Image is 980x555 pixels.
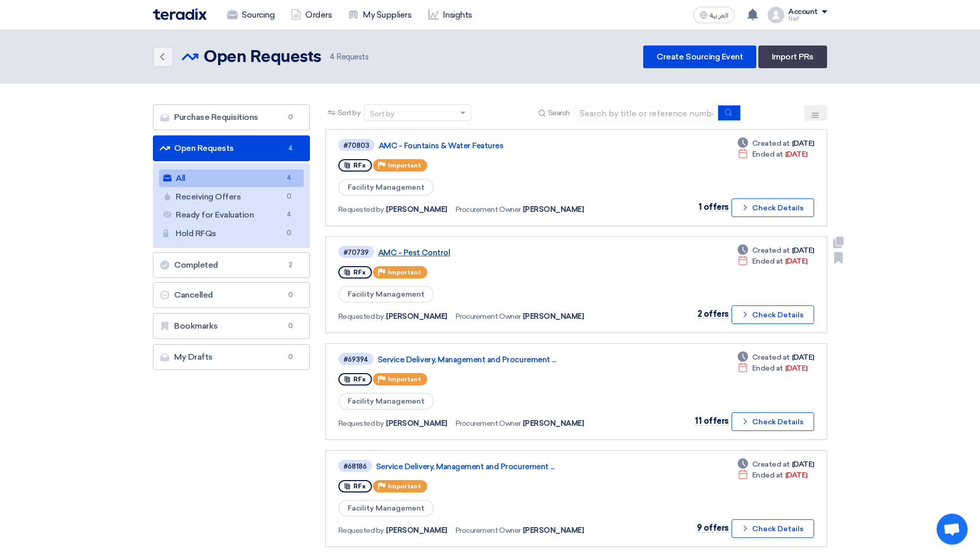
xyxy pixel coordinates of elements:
[698,202,729,212] span: 1 offers
[285,143,297,153] span: 4
[758,45,827,68] a: Import PRs
[388,483,421,490] span: Important
[338,500,434,517] span: Facility Management
[204,47,321,68] h2: Open Requests
[353,269,366,276] span: RFx
[153,282,310,308] a: Cancelled0
[643,45,756,68] a: Create Sourcing Event
[420,4,480,26] a: Insights
[330,51,369,63] span: Requests
[353,483,366,490] span: RFx
[285,290,297,300] span: 0
[344,249,369,256] div: #70739
[153,135,310,161] a: Open Requests4
[283,209,295,220] span: 4
[738,138,814,149] div: [DATE]
[159,225,304,242] a: Hold RFQs
[338,107,361,118] span: Sort by
[386,311,447,322] span: [PERSON_NAME]
[523,204,584,215] span: [PERSON_NAME]
[386,204,447,215] span: [PERSON_NAME]
[344,356,368,363] div: #69394
[695,416,729,426] span: 11 offers
[697,309,729,319] span: 2 offers
[338,525,384,536] span: Requested by
[153,104,310,130] a: Purchase Requisitions0
[752,256,783,267] span: Ended at
[378,355,636,364] a: Service Delivery, Management and Procurement ...
[456,525,521,536] span: Procurement Owner
[283,191,295,202] span: 0
[752,352,790,363] span: Created at
[523,311,584,322] span: [PERSON_NAME]
[788,8,818,17] div: Account
[732,412,814,431] button: Check Details
[370,109,394,119] div: Sort by
[379,141,637,150] a: AMC - Fountains & Water Features
[153,313,310,339] a: Bookmarks0
[738,149,807,160] div: [DATE]
[219,4,283,26] a: Sourcing
[752,363,783,374] span: Ended at
[732,519,814,538] button: Check Details
[386,418,447,429] span: [PERSON_NAME]
[159,188,304,206] a: Receiving Offers
[283,173,295,183] span: 4
[285,352,297,362] span: 0
[283,4,340,26] a: Orders
[338,179,434,196] span: Facility Management
[153,8,207,20] img: Teradix logo
[523,525,584,536] span: [PERSON_NAME]
[386,525,447,536] span: [PERSON_NAME]
[456,204,521,215] span: Procurement Owner
[456,311,521,322] span: Procurement Owner
[353,162,366,169] span: RFx
[338,286,434,303] span: Facility Management
[338,204,384,215] span: Requested by
[738,363,807,374] div: [DATE]
[693,7,735,23] button: العربية
[752,245,790,256] span: Created at
[732,305,814,324] button: Check Details
[153,344,310,370] a: My Drafts0
[376,462,634,471] a: Service Delivery, Management and Procurement ...
[283,228,295,239] span: 0
[697,523,729,533] span: 9 offers
[344,463,367,470] div: #68186
[738,470,807,481] div: [DATE]
[378,248,636,257] a: AMC - Pest Control
[159,169,304,187] a: All
[752,459,790,470] span: Created at
[340,4,419,26] a: My Suppliers
[153,252,310,278] a: Completed2
[285,112,297,122] span: 0
[548,107,570,118] span: Search
[752,149,783,160] span: Ended at
[388,269,421,276] span: Important
[285,260,297,270] span: 2
[344,142,369,149] div: #70803
[456,418,521,429] span: Procurement Owner
[710,12,728,19] span: العربية
[338,393,434,410] span: Facility Management
[788,16,827,22] div: Naif
[738,256,807,267] div: [DATE]
[768,7,784,23] img: profile_test.png
[738,459,814,470] div: [DATE]
[353,376,366,383] span: RFx
[159,206,304,224] a: Ready for Evaluation
[338,418,384,429] span: Requested by
[338,311,384,322] span: Requested by
[738,352,814,363] div: [DATE]
[732,198,814,217] button: Check Details
[574,105,719,121] input: Search by title or reference number
[752,138,790,149] span: Created at
[388,376,421,383] span: Important
[285,321,297,331] span: 0
[738,245,814,256] div: [DATE]
[388,162,421,169] span: Important
[937,514,968,545] a: Open chat
[752,470,783,481] span: Ended at
[330,52,335,61] span: 4
[523,418,584,429] span: [PERSON_NAME]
